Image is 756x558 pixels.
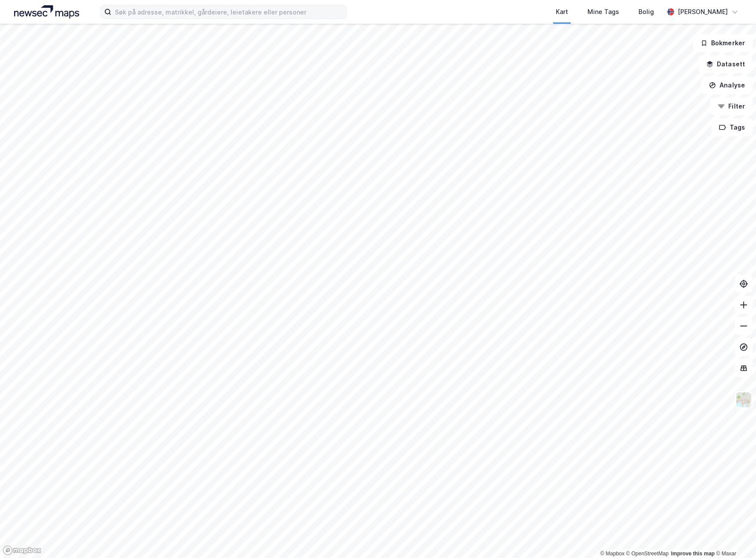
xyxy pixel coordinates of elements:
[111,5,346,18] input: Søk på adresse, matrikkel, gårdeiere, leietakere eller personer
[626,551,669,557] a: OpenStreetMap
[710,98,752,115] button: Filter
[671,551,715,557] a: Improve this map
[712,119,752,136] button: Tags
[693,34,752,52] button: Bokmerker
[678,7,728,17] div: [PERSON_NAME]
[735,391,752,408] img: Z
[701,76,752,94] button: Analyse
[556,7,568,17] div: Kart
[712,516,756,558] div: Kontrollprogram for chat
[712,516,756,558] iframe: Chat Widget
[587,7,619,17] div: Mine Tags
[699,55,752,73] button: Datasett
[3,545,41,555] a: Mapbox homepage
[14,5,79,18] img: logo.a4113a55bc3d86da70a041830d287a7e.svg
[600,551,624,557] a: Mapbox
[639,7,654,17] div: Bolig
